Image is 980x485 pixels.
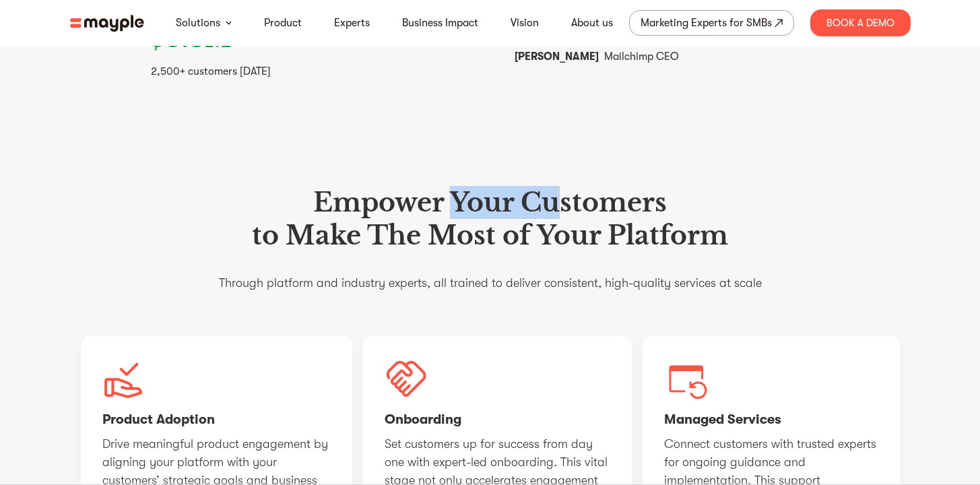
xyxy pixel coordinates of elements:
[70,15,144,32] img: mayple-logo
[664,412,878,428] h4: Managed Services
[151,65,458,78] div: 2,500+ customers [DATE]
[176,15,220,31] a: Solutions
[102,412,331,428] h4: Product Adoption
[511,15,539,31] a: Vision
[913,420,980,485] iframe: Chat Widget
[629,10,794,36] a: Marketing Experts for SMBs
[264,15,302,31] a: Product
[810,9,911,36] div: Book A Demo
[385,412,610,428] h4: Onboarding
[641,13,772,32] div: Marketing Experts for SMBs
[515,50,599,63] div: [PERSON_NAME]
[571,15,613,31] a: About us
[219,274,762,292] p: Through platform and industry experts, all trained to deliver consistent, high-quality services a...
[402,15,478,31] a: Business Impact
[334,15,370,31] a: Experts
[219,186,762,253] h1: Empower Your Customers to Make The Most of Your Platform
[515,50,905,63] div: Mailchimp CEO
[151,22,458,54] div: $3.5M
[226,21,232,25] img: arrow-down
